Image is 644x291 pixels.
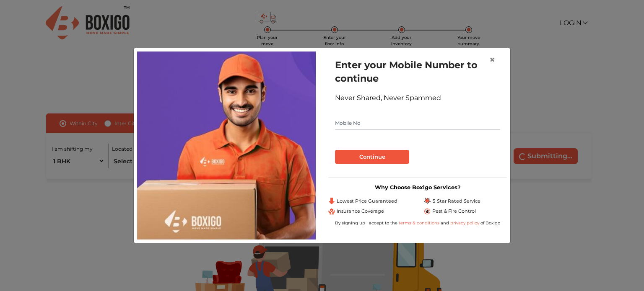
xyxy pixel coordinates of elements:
[337,208,384,215] span: Insurance Coverage
[328,220,507,226] div: By signing up I accept to the and of Boxigo
[335,116,500,130] input: Mobile No
[483,48,502,72] button: Close
[137,52,316,239] img: relocation-img
[399,220,441,226] a: terms & conditions
[337,198,397,205] span: Lowest Price Guaranteed
[449,220,480,226] a: privacy policy
[335,150,409,164] button: Continue
[432,208,476,215] span: Pest & Fire Control
[335,58,500,85] h1: Enter your Mobile Number to continue
[432,198,480,205] span: 5 Star Rated Service
[328,184,507,191] h3: Why Choose Boxigo Services?
[489,54,495,66] span: ×
[335,93,500,103] div: Never Shared, Never Spammed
